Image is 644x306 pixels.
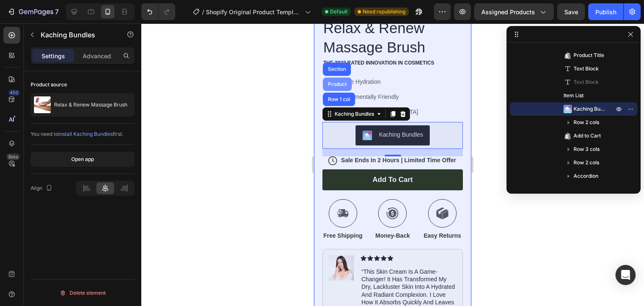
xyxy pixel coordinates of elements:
span: / [202,8,204,16]
span: Row 3 cols [574,145,600,153]
p: “this skin cream is a game-changer! it has transformed my dry, lackluster skin into a hydrated an... [47,244,142,298]
span: Kaching Bundles [574,105,605,113]
span: Product Title [574,51,604,60]
p: 7 [55,7,59,17]
p: Kaching Bundles [41,30,112,40]
button: Open app [31,152,135,167]
button: Publish [588,3,623,20]
div: Add to cart [58,152,99,161]
img: product feature img [34,96,51,113]
div: 450 [8,89,20,96]
span: Shopify Original Product Template [206,8,301,16]
button: Kaching Bundles [42,102,116,122]
p: Intense Hydration [21,54,104,63]
div: Section [12,43,34,48]
button: Add to cart [8,146,149,167]
button: 7 [3,3,62,20]
p: Free Shipping [9,208,49,216]
span: Assigned Products [481,8,535,16]
button: Save [557,3,585,20]
div: Product [12,58,34,63]
div: Row 1 col [12,73,38,78]
span: Need republishing [363,8,405,16]
p: The 2023 Rated Innovation in Cosmetics [9,36,148,43]
div: Delete element [60,288,106,298]
p: Money-Back [59,208,99,216]
button: Delete element [31,286,135,300]
div: Undo/Redo [141,3,175,20]
p: Environmentally Friendly [21,69,104,78]
p: Relax & Renew Massage Brush [54,102,127,108]
p: Settings [42,52,65,60]
img: gempages_432750572815254551-7b7b6beb-2475-4cab-a8a5-5bad2acafc04.png [15,232,40,257]
span: Save [564,8,578,16]
span: Add to Cart [574,132,601,140]
div: You need to first. [31,130,135,138]
p: Sale Ends In 2 Hours | Limited Time Offer [27,133,142,140]
div: Open Intercom Messenger [615,265,636,285]
img: Kaching Bundles [563,105,572,113]
span: Text Block [574,78,599,86]
div: Beta [6,153,20,160]
div: Kaching Bundles [19,87,62,94]
p: Advanced [83,52,111,60]
span: install Kaching Bundles [58,131,113,137]
iframe: Design area [314,23,471,306]
div: Align [31,183,54,194]
span: Default [330,8,348,16]
span: Accordion [574,172,598,180]
span: Text Block [574,65,599,73]
p: Easy Returns [109,208,148,216]
span: Row 2 cols [574,158,599,167]
div: Publish [595,8,616,16]
div: Product source [31,81,67,88]
div: Kaching Bundles [65,107,109,116]
div: Open app [71,156,94,163]
button: Assigned Products [474,3,554,20]
span: Item List [563,91,584,100]
img: KachingBundles.png [48,107,58,117]
span: Row 2 cols [574,118,599,127]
